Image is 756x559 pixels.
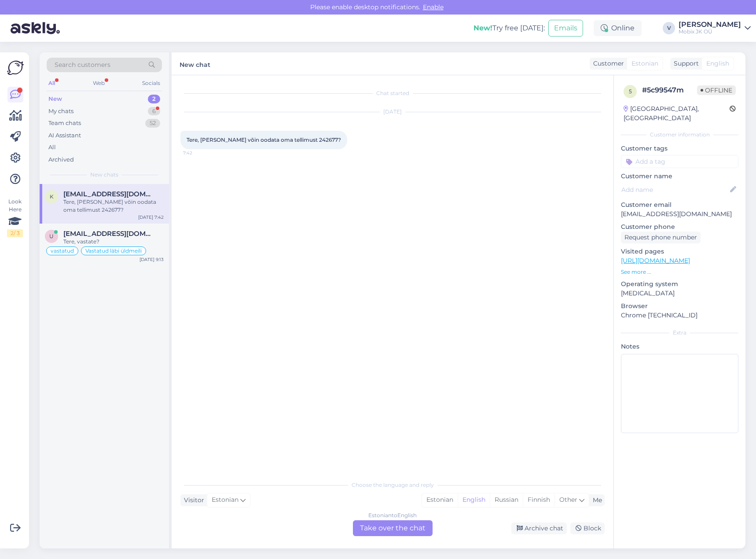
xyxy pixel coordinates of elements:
span: vastatud [51,248,74,254]
p: Customer tags [621,144,738,153]
input: Add name [621,185,728,195]
div: AI Assistant [48,131,81,140]
button: Emails [548,20,583,37]
p: Visited pages [621,247,738,256]
p: Notes [621,342,738,351]
div: [DATE] [180,108,605,116]
div: 2 [148,95,160,103]
div: Extra [621,329,738,337]
div: Tere, [PERSON_NAME] võin oodata oma tellimust 242677? [63,198,164,214]
p: Customer email [621,200,738,210]
div: Estonian [422,493,458,507]
div: Choose the language and reply [180,481,605,489]
div: Tere, vastate? [63,238,164,246]
p: See more ... [621,268,738,276]
div: Team chats [48,119,81,128]
div: Me [589,496,602,505]
div: 52 [145,119,160,128]
span: 7:42 [183,150,216,156]
p: Customer name [621,172,738,181]
p: [MEDICAL_DATA] [621,289,738,298]
p: Browser [621,302,738,311]
p: [EMAIL_ADDRESS][DOMAIN_NAME] [621,210,738,219]
div: English [458,493,490,507]
span: Estonian [212,495,239,505]
span: Estonian [631,59,658,68]
div: Archived [48,155,74,164]
div: Web [91,77,106,89]
span: 5 [629,88,632,95]
span: English [706,59,729,68]
div: # 5c99547m [642,85,697,96]
span: u [49,233,54,239]
span: Tere, [PERSON_NAME] võin oodata oma tellimust 242677? [187,136,341,143]
a: [PERSON_NAME]Mobix JK OÜ [679,21,751,35]
span: Other [559,496,577,504]
div: [GEOGRAPHIC_DATA], [GEOGRAPHIC_DATA] [624,104,730,123]
p: Customer phone [621,222,738,232]
span: Offline [697,85,736,95]
div: [DATE] 7:42 [138,214,164,221]
div: My chats [48,107,73,116]
div: Customer [590,59,624,68]
div: [PERSON_NAME] [679,21,741,28]
div: All [48,143,56,152]
div: Chat started [180,89,605,97]
div: Archive chat [511,522,567,534]
div: [DATE] 9:13 [139,256,164,263]
div: New [48,95,62,103]
div: Look Here [7,198,23,237]
div: Russian [490,493,523,507]
div: Block [570,522,605,534]
div: All [47,77,57,89]
span: k [50,193,54,200]
label: New chat [180,58,210,70]
div: Take over the chat [353,520,433,536]
a: [URL][DOMAIN_NAME] [621,257,690,265]
img: Askly Logo [7,59,24,76]
p: Chrome [TECHNICAL_ID] [621,311,738,320]
div: 6 [148,107,160,116]
div: Customer information [621,131,738,139]
div: Online [594,20,642,36]
span: Search customers [55,60,110,70]
div: Request phone number [621,232,701,243]
div: Try free [DATE]: [473,23,545,33]
span: Enable [420,3,446,11]
span: Vastatud läbi üldmeili [85,248,142,254]
span: New chats [90,171,118,179]
input: Add a tag [621,155,738,168]
span: uku.ojasalu@gmail.com [63,230,155,238]
span: kairi.rebane1@gmail.com [63,190,155,198]
div: Visitor [180,496,204,505]
div: Mobix JK OÜ [679,28,741,35]
div: V [663,22,675,34]
p: Operating system [621,279,738,289]
b: New! [473,24,492,32]
div: Finnish [523,493,554,507]
div: Socials [140,77,162,89]
div: Estonian to English [368,511,417,519]
div: 2 / 3 [7,229,23,237]
div: Support [670,59,699,68]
